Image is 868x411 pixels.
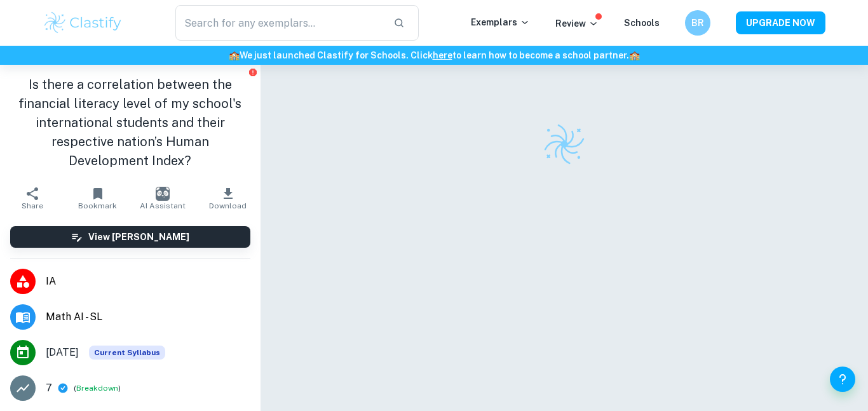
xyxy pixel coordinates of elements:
a: Schools [624,18,660,28]
div: This exemplar is based on the current syllabus. Feel free to refer to it for inspiration/ideas wh... [89,346,165,360]
button: AI Assistant [130,180,195,216]
p: 7 [46,381,52,396]
span: Download [209,201,247,210]
h6: BR [691,16,705,30]
img: AI Assistant [156,187,170,201]
input: Search for any exemplars... [175,5,383,41]
p: Review [555,17,599,30]
img: Clastify logo [43,10,123,36]
span: Share [22,201,43,210]
span: 🏫 [629,50,640,60]
span: AI Assistant [140,201,186,210]
span: IA [46,274,250,289]
a: here [433,50,452,60]
span: 🏫 [229,50,240,60]
button: Bookmark [65,180,130,216]
button: Report issue [248,67,258,77]
button: Breakdown [76,382,118,394]
p: Exemplars [471,15,530,29]
span: Current Syllabus [89,346,165,360]
button: View [PERSON_NAME] [10,226,250,248]
button: Download [195,180,260,216]
button: UPGRADE NOW [736,11,825,34]
button: BR [685,10,710,36]
h1: Is there a correlation between the financial literacy level of my school's international students... [10,75,250,170]
img: Clastify logo [542,122,587,166]
span: ( ) [74,382,121,394]
h6: We just launched Clastify for Schools. Click to learn how to become a school partner. [3,48,865,62]
span: [DATE] [46,345,79,360]
h6: View [PERSON_NAME] [88,230,189,244]
span: Bookmark [78,201,117,210]
span: Math AI - SL [46,309,250,325]
button: Help and Feedback [830,367,855,392]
